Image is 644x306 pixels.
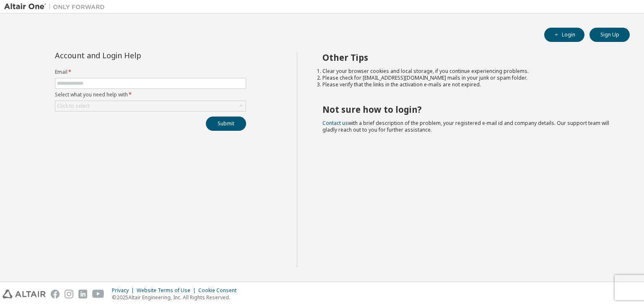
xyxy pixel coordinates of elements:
div: Click to select [57,103,90,109]
img: youtube.svg [92,290,104,298]
li: Please check for [EMAIL_ADDRESS][DOMAIN_NAME] mails in your junk or spam folder. [322,75,615,81]
div: Website Terms of Use [137,287,198,294]
h2: Not sure how to login? [322,104,615,115]
img: instagram.svg [65,290,73,298]
div: Privacy [112,287,137,294]
img: facebook.svg [51,290,60,298]
p: © 2025 Altair Engineering, Inc. All Rights Reserved. [112,294,241,301]
img: linkedin.svg [78,290,87,298]
li: Please verify that the links in the activation e-mails are not expired. [322,81,615,88]
button: Login [544,28,584,42]
button: Sign Up [589,28,630,42]
img: Altair One [4,3,109,11]
h2: Other Tips [322,52,615,63]
a: Contact us [322,119,348,127]
button: Submit [206,117,246,131]
div: Cookie Consent [198,287,241,294]
span: with a brief description of the problem, your registered e-mail id and company details. Our suppo... [322,119,609,133]
img: altair_logo.svg [3,290,46,298]
div: Click to select [55,101,246,111]
label: Email [55,69,246,75]
label: Select what you need help with [55,91,246,98]
div: Account and Login Help [55,52,208,59]
li: Clear your browser cookies and local storage, if you continue experiencing problems. [322,68,615,75]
